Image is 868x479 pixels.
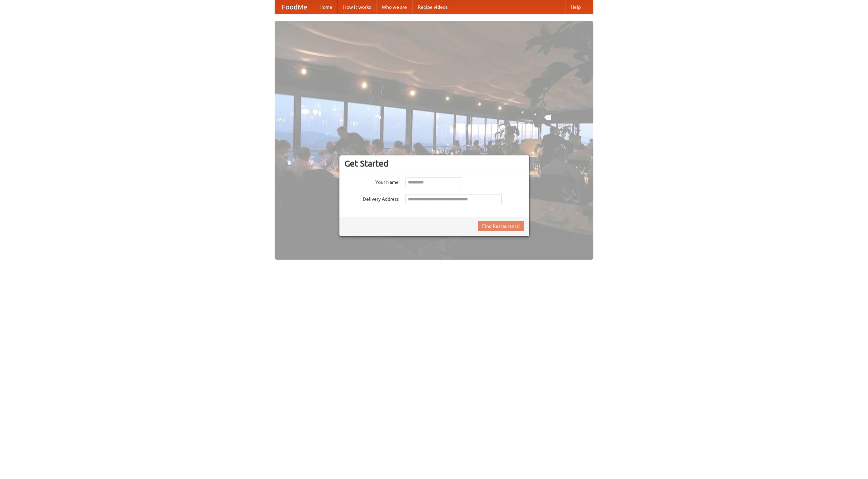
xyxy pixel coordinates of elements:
a: Home [314,0,338,14]
a: FoodMe [275,0,314,14]
label: Your Name [344,177,399,186]
button: Find Restaurants! [478,221,524,231]
a: Help [565,0,586,14]
a: How it works [338,0,376,14]
a: Who we are [376,0,412,14]
label: Delivery Address [344,194,399,202]
a: Recipe videos [412,0,453,14]
h3: Get Started [344,158,524,169]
